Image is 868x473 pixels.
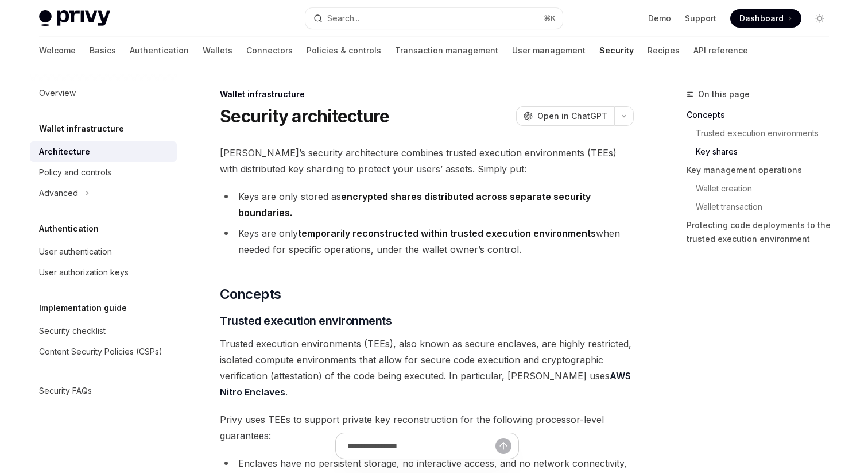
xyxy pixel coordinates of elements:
a: API reference [693,37,748,64]
div: User authentication [39,245,112,259]
a: Key management operations [687,161,838,179]
a: Wallets [203,37,232,64]
a: Content Security Policies (CSPs) [30,341,177,362]
a: Trusted execution environments [696,124,838,143]
div: Content Security Policies (CSPs) [39,345,162,359]
button: Toggle dark mode [811,9,829,28]
button: Search...⌘K [305,8,563,29]
strong: temporarily reconstructed within trusted execution environments [298,228,596,239]
span: Dashboard [739,13,784,24]
button: Send message [495,438,511,454]
a: Overview [30,83,177,103]
a: Architecture [30,141,177,162]
span: ⌘ K [544,14,556,23]
a: Wallet creation [696,179,838,198]
span: On this page [698,87,750,101]
a: Demo [648,13,671,24]
a: Basics [90,37,116,64]
a: Connectors [246,37,293,64]
a: Policies & controls [307,37,381,64]
div: Overview [39,86,76,100]
span: Privy uses TEEs to support private key reconstruction for the following processor-level guarantees: [220,412,634,444]
a: Key shares [696,143,838,161]
h5: Implementation guide [39,301,127,315]
span: [PERSON_NAME]’s security architecture combines trusted execution environments (TEEs) with distrib... [220,145,634,177]
a: Policy and controls [30,162,177,183]
h5: Authentication [39,222,99,236]
div: User authorization keys [39,266,129,279]
h5: Wallet infrastructure [39,122,124,136]
li: Keys are only when needed for specific operations, under the wallet owner’s control. [220,225,634,257]
div: Security FAQs [39,384,92,398]
a: User authentication [30,241,177,262]
a: Protecting code deployments to the trusted execution environment [687,216,838,248]
a: User authorization keys [30,262,177,283]
div: Wallet infrastructure [220,89,634,100]
a: Dashboard [730,9,801,28]
a: Recipes [648,37,680,64]
span: Trusted execution environments (TEEs), also known as secure enclaves, are highly restricted, isol... [220,336,634,400]
a: Concepts [687,106,838,124]
div: Search... [327,11,359,25]
div: Policy and controls [39,166,111,179]
h1: Security architecture [220,106,389,126]
div: Security checklist [39,324,106,338]
a: Security FAQs [30,380,177,401]
a: Authentication [130,37,189,64]
a: Wallet transaction [696,198,838,216]
a: User management [512,37,586,64]
span: Concepts [220,285,281,303]
span: Trusted execution environments [220,313,392,329]
li: Keys are only stored as [220,189,634,221]
div: Architecture [39,145,90,159]
div: Advanced [39,186,78,200]
button: Open in ChatGPT [516,106,614,126]
span: Open in ChatGPT [537,110,607,122]
a: Security [599,37,634,64]
a: Welcome [39,37,76,64]
strong: encrypted shares distributed across separate security boundaries. [238,191,591,218]
a: Support [685,13,716,24]
a: Transaction management [395,37,498,64]
a: Security checklist [30,321,177,341]
img: light logo [39,10,110,26]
